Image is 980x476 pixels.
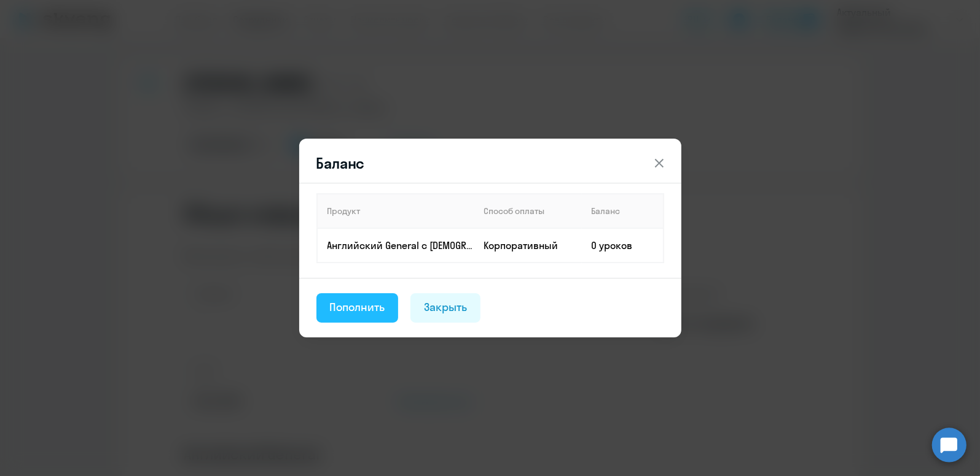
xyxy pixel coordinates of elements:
p: Английский General с [DEMOGRAPHIC_DATA] преподавателем [327,239,474,252]
button: Закрыть [410,293,480,323]
th: Продукт [317,194,474,228]
td: 0 уроков [582,228,664,263]
div: Закрыть [424,299,467,315]
header: Баланс [299,153,681,173]
td: Корпоративный [474,228,582,263]
div: Пополнить [330,299,385,315]
th: Способ оплаты [474,194,582,228]
th: Баланс [582,194,664,228]
button: Пополнить [316,293,399,323]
